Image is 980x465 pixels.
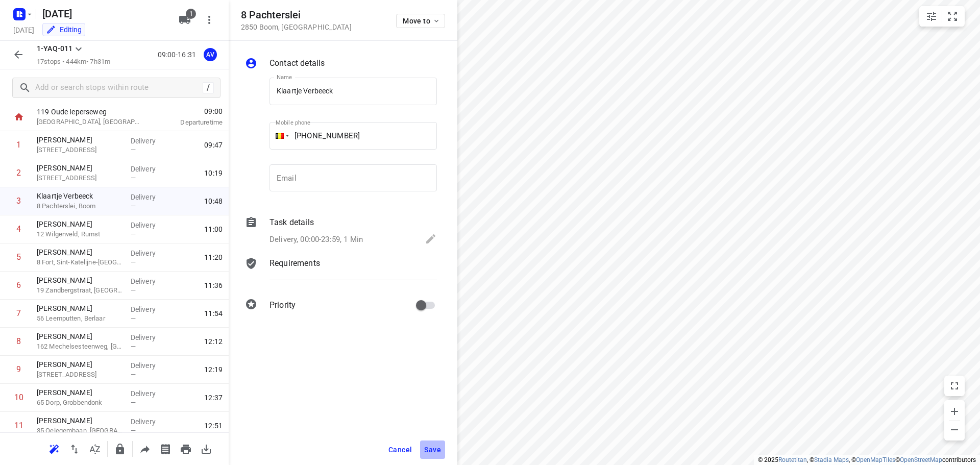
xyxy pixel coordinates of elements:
[155,106,223,116] span: 09:00
[37,285,122,296] p: 19 Zandbergstraat, Bonheiden
[420,440,445,459] button: Save
[131,332,168,342] p: Delivery
[155,444,176,453] span: Print shipping labels
[131,399,136,406] span: —
[199,10,219,30] button: More
[131,286,136,294] span: —
[131,230,136,238] span: —
[204,140,223,150] span: 09:47
[37,341,122,352] p: 162 Mechelsesteenweg, Lier
[856,456,895,463] a: OpenMapTiles
[204,393,223,403] span: 12:37
[245,57,437,71] div: Contact details
[131,427,136,434] span: —
[37,191,122,201] p: Klaartje Verbeeck
[37,43,72,54] p: 1-YAQ-011
[131,192,168,202] p: Delivery
[16,224,21,234] div: 4
[135,444,155,453] span: Share route
[204,48,217,61] div: AV
[200,50,220,59] span: Assigned to Axel Verzele
[758,456,976,463] li: © 2025 , © , © © contributors
[942,6,963,27] button: Fit zoom
[241,23,352,31] p: 2850 Boom , [GEOGRAPHIC_DATA]
[37,145,122,155] p: 7 Hollandstraat, Erpe-Mere
[196,444,216,453] span: Download route
[131,202,136,210] span: —
[37,387,122,398] p: [PERSON_NAME]
[176,444,196,453] span: Print route
[37,163,122,173] p: [PERSON_NAME]
[64,444,85,453] span: Reverse route
[269,257,320,270] p: Requirements
[204,280,223,290] span: 11:36
[16,336,21,346] div: 8
[85,444,105,453] span: Sort by time window
[38,6,170,22] h5: Vrijdag 19 September
[269,299,296,311] p: Priority
[37,370,122,380] p: [STREET_ADDRESS]
[16,196,21,206] div: 3
[203,82,214,93] div: /
[37,173,122,183] p: 65 Rue des Commerçants, Bruxelles
[37,331,122,341] p: [PERSON_NAME]
[131,164,168,174] p: Delivery
[269,216,314,229] p: Task details
[35,80,203,96] input: Add or search stops within route
[158,50,200,60] p: 09:00-16:31
[131,258,136,266] span: —
[204,364,223,375] span: 12:19
[204,421,223,431] span: 12:51
[16,252,21,262] div: 5
[37,107,143,117] p: 119 Oude Ieperseweg
[37,201,122,211] p: 8 Pachterslei, Boom
[131,388,168,399] p: Delivery
[131,136,168,146] p: Delivery
[245,257,437,288] div: Requirements
[384,440,416,459] button: Cancel
[131,314,136,322] span: —
[403,17,440,25] span: Move to
[16,280,21,290] div: 6
[241,9,352,21] h5: 8 Pachterslei
[200,44,220,65] button: AV
[37,135,122,145] p: [PERSON_NAME]
[175,10,195,30] button: 1
[388,446,412,454] span: Cancel
[921,6,942,27] button: Map settings
[16,364,21,374] div: 9
[37,117,143,127] p: [GEOGRAPHIC_DATA], [GEOGRAPHIC_DATA]
[14,421,23,430] div: 11
[778,456,807,463] a: Routetitan
[186,9,196,19] span: 1
[424,446,441,454] span: Save
[37,398,122,408] p: 65 Dorp, Grobbendonk
[131,342,136,350] span: —
[204,252,223,262] span: 11:20
[425,233,437,245] svg: Edit
[204,336,223,347] span: 12:12
[204,196,223,206] span: 10:48
[16,308,21,318] div: 7
[37,313,122,324] p: 56 Leemputten, Berlaar
[245,216,437,247] div: Task detailsDelivery, 00:00-23:59, 1 Min
[131,360,168,371] p: Delivery
[37,229,122,239] p: 12 Wilgenveld, Rumst
[900,456,942,463] a: OpenStreetMap
[16,140,21,150] div: 1
[204,308,223,319] span: 11:54
[155,117,223,128] p: Departure time
[814,456,849,463] a: Stadia Maps
[276,120,310,126] label: Mobile phone
[131,248,168,258] p: Delivery
[269,57,325,69] p: Contact details
[204,224,223,234] span: 11:00
[37,57,110,67] p: 17 stops • 444km • 7h31m
[269,234,363,246] p: Delivery, 00:00-23:59, 1 Min
[16,168,21,178] div: 2
[37,359,122,370] p: [PERSON_NAME]
[37,247,122,257] p: [PERSON_NAME]
[131,417,168,427] p: Delivery
[44,444,64,453] span: Reoptimize route
[269,122,289,150] div: Belgium: + 32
